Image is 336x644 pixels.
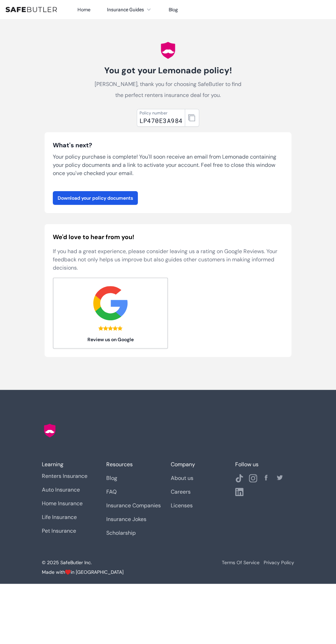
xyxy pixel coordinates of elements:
[98,326,122,331] div: 5.0
[42,527,76,534] a: Pet Insurance
[77,7,91,13] a: Home
[235,460,294,469] div: Follow us
[42,486,80,493] a: Auto Insurance
[53,247,283,272] p: If you had a great experience, please consider leaving us a rating on Google Reviews. Your feedba...
[42,460,101,469] div: Learning
[171,474,193,482] a: About us
[91,79,245,101] p: [PERSON_NAME], thank you for choosing SafeButler to find the perfect renters insurance deal for you.
[106,488,117,495] a: FAQ
[106,529,136,536] a: Scholarship
[42,472,87,480] a: Renters Insurance
[42,513,77,521] a: Life Insurance
[264,559,294,580] a: Privacy Policy
[53,277,168,349] a: Review us on Google
[91,65,245,76] h1: You got your Lemonade policy!
[5,7,57,12] img: SafeButler Text Logo
[59,336,162,343] span: Review us on Google
[106,516,146,523] a: Insurance Jokes
[107,5,152,14] button: Insurance Guides
[53,153,283,177] p: Your policy purchase is complete! You'll soon receive an email from Lemonade containing your poli...
[171,488,191,495] a: Careers
[53,140,283,150] h3: What's next?
[93,286,128,320] img: google.svg
[53,191,138,205] a: Download your policy documents
[171,460,230,469] div: Company
[42,500,83,507] a: Home Insurance
[106,460,165,469] div: Resources
[169,7,178,13] a: Blog
[222,559,260,580] a: Terms Of Service
[53,232,283,242] h2: We'd love to hear from you!
[42,569,123,575] div: Made with in [GEOGRAPHIC_DATA]
[171,502,193,509] a: Licenses
[42,559,123,566] div: © 2025 SafeButler Inc.
[106,502,161,509] a: Insurance Companies
[140,110,183,116] div: Policy number
[140,116,183,125] div: LP470E3A984
[106,474,117,482] a: Blog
